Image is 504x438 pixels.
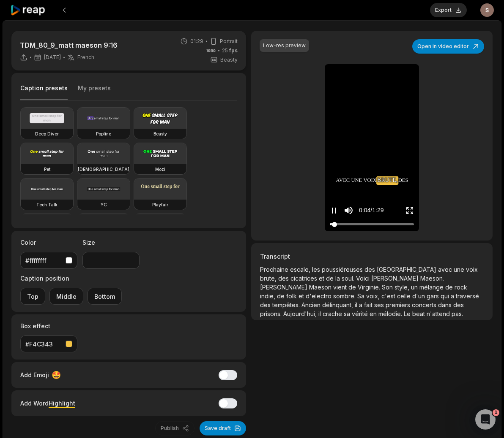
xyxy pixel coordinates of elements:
button: Open in video editor [412,39,484,54]
span: Aujourd'hui, [283,310,318,317]
span: n'attend [427,310,452,317]
label: Size [82,238,140,247]
iframe: Intercom live chat [475,409,496,430]
span: concerts [412,301,438,308]
button: Bottom [88,288,122,305]
h3: [DEMOGRAPHIC_DATA] [78,166,129,173]
span: 01:29 [190,38,203,45]
h3: YC [101,201,107,208]
span: escale, [290,266,312,273]
span: voix [363,176,376,184]
span: [GEOGRAPHIC_DATA] [377,266,438,273]
span: Sa [357,292,366,300]
span: des [364,266,377,273]
span: Maeson. [420,275,444,282]
label: Color [20,238,77,247]
span: d'un [412,292,427,300]
span: 1 [493,409,499,416]
span: des [398,176,408,184]
span: 25 [222,47,238,54]
span: French [77,54,94,61]
div: #ffffffff [25,256,62,265]
p: TDM_80_9_matt maeson 9:16 [20,40,118,50]
button: My presets [78,84,111,100]
h3: Mozi [155,166,165,173]
span: a [359,301,364,308]
span: [DATE] [44,54,61,61]
span: tempêtes. [272,301,301,308]
span: Voici [356,275,371,282]
h3: Popline [96,130,111,137]
span: avec [438,266,454,273]
span: Maeson [309,284,333,291]
span: mélange [419,284,445,291]
span: gars [427,292,441,300]
h3: Transcript [260,252,484,261]
div: #F4C343 [25,340,62,349]
button: Enter Fullscreen [405,203,414,218]
button: #F4C343 [20,335,77,352]
span: [PERSON_NAME] [260,284,309,291]
span: des [278,275,290,282]
span: soul. [342,275,356,282]
span: un [411,284,419,291]
span: pas. [452,310,463,317]
h3: Beasty [153,130,167,137]
span: brute, [260,275,278,282]
h3: Deep Diver [35,130,59,137]
span: de [348,284,358,291]
span: folk [286,292,299,300]
span: Highlight [49,400,75,407]
span: vient [333,284,348,291]
button: Publish [155,421,194,435]
span: voix [466,266,478,273]
span: il [355,301,359,308]
span: mélodie. [378,310,404,317]
span: de [326,275,335,282]
h3: Pet [44,166,50,173]
span: de [445,284,455,291]
span: poussiéreuses [322,266,364,273]
span: cicatrices [290,275,319,282]
span: 🤩 [52,369,61,381]
button: #ffffffff [20,252,77,269]
button: Mute sound [343,205,354,216]
span: prisons. [260,310,283,317]
span: premiers [386,301,412,308]
span: fait [364,301,374,308]
span: il [318,310,323,317]
button: Export [430,3,467,17]
span: celle [397,292,412,300]
span: [PERSON_NAME] [371,275,420,282]
span: Portrait [220,38,238,45]
span: sombre. [333,292,357,300]
div: Low-res preview [263,42,306,49]
span: les [312,266,322,273]
span: une [351,176,362,184]
span: Prochaine [260,266,290,273]
span: et [299,292,306,300]
span: des [453,301,464,308]
span: dans [438,301,453,308]
span: voix, [366,292,381,300]
button: Top [20,288,45,305]
h3: Playfair [152,201,168,208]
span: Ancien [301,301,322,308]
button: Pause video [330,203,338,218]
h3: Tech Talk [36,201,58,208]
span: style, [394,284,411,291]
label: Box effect [20,322,77,330]
span: Le [404,310,412,317]
span: la [335,275,342,282]
span: crache [323,310,344,317]
span: des [260,301,272,308]
span: Beasty [220,56,238,64]
span: Son [382,284,394,291]
button: Caption presets [20,84,68,100]
span: fps [229,47,238,54]
div: Add Word [20,397,75,409]
span: sa [344,310,352,317]
span: une [454,266,466,273]
div: 0:04 / 1:29 [359,206,383,215]
span: qui [441,292,451,300]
